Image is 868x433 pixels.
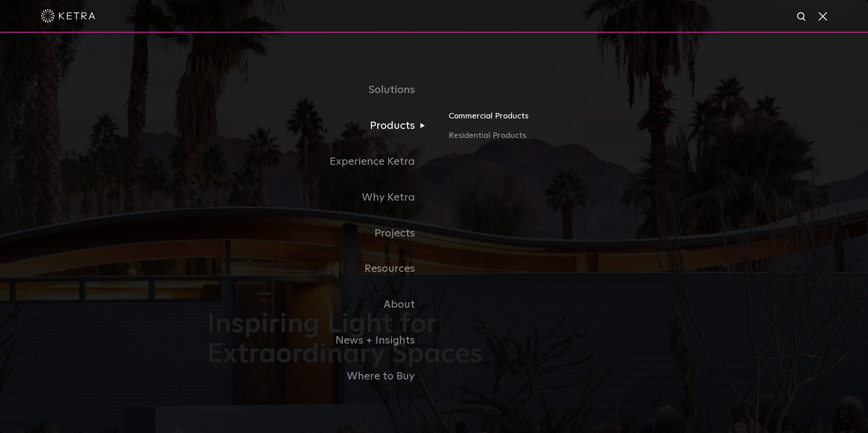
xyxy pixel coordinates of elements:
a: News + Insights [207,323,434,359]
a: Projects [207,216,434,251]
a: Products [207,108,434,144]
a: Residential Products [449,129,661,143]
img: ketra-logo-2019-white [41,9,95,23]
a: Commercial Products [449,109,661,129]
div: Navigation Menu [207,72,661,394]
a: Resources [207,251,434,287]
a: Where to Buy [207,359,434,394]
a: Solutions [207,72,434,108]
img: search icon [796,11,808,23]
a: Experience Ketra [207,144,434,180]
a: Why Ketra [207,180,434,216]
a: About [207,287,434,323]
